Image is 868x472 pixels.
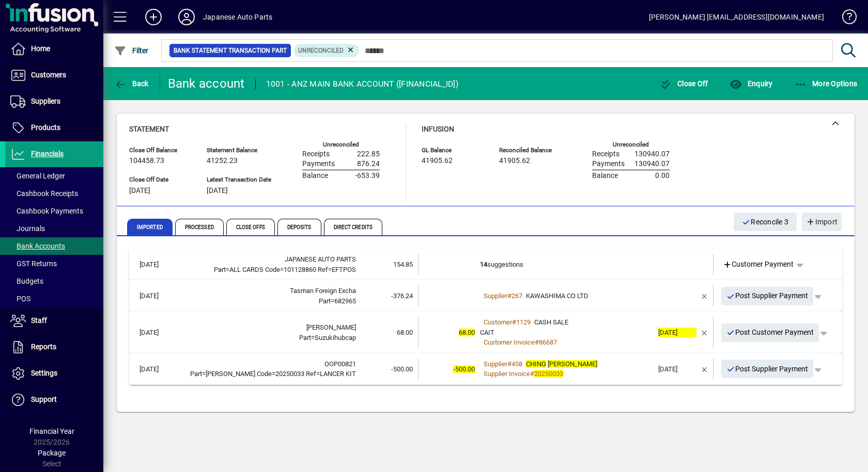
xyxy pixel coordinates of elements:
span: Staff [31,316,47,324]
span: Post Supplier Payment [726,287,809,304]
span: 86687 [539,338,557,346]
td: [DATE] [134,254,183,275]
a: Reports [5,334,103,360]
em: 20250033 [534,370,563,378]
span: # [507,360,512,368]
a: Customer#1129 [480,317,534,328]
span: Reconcile 3 [742,214,788,231]
button: Reconcile 3 [734,213,797,231]
span: Receipts [592,150,619,158]
a: Settings [5,361,103,386]
a: Supplier#458 [480,359,526,369]
span: Bank Accounts [10,242,65,250]
a: Budgets [5,272,103,290]
label: Unreconciled [613,141,649,148]
div: Bank account [168,75,245,92]
span: Close Off Date [129,176,191,183]
span: -653.39 [355,172,380,180]
span: 41252.23 [207,157,238,165]
span: POS [10,295,30,303]
span: Unreconciled [298,47,344,54]
span: 876.24 [357,160,380,168]
div: 682965 [183,296,356,306]
span: [DATE] [207,187,228,195]
span: Latest Transaction Date [207,176,271,183]
span: Financials [31,150,64,158]
span: Supplier [484,292,507,300]
span: 1129 [516,318,531,326]
div: CHING CHUNG 20250033 LANCER KIT [183,369,356,379]
span: Close Off Balance [129,147,191,154]
span: -376.24 [391,292,413,300]
a: Staff [5,308,103,334]
span: Balance [592,172,618,180]
button: Filter [112,41,151,60]
span: Settings [31,369,57,377]
span: Budgets [10,277,43,285]
a: Bank Accounts [5,237,103,255]
div: OOP00821 [183,359,356,369]
span: Customer Payment [723,259,794,270]
a: POS [5,290,103,307]
span: 130940.07 [634,150,670,158]
div: Suzukihubcap [183,333,356,343]
div: 1001 - ANZ MAIN BANK ACCOUNT ([FINANCIAL_ID]) [266,76,458,92]
span: Post Customer Payment [726,324,814,341]
span: Package [38,449,66,457]
span: 68.00 [397,329,413,336]
app-page-header-button: Back [103,74,160,93]
span: -500.00 [391,365,413,373]
div: R HAZEL LEA [183,322,356,333]
span: [DATE] [129,187,150,195]
a: Support [5,387,103,413]
button: Post Customer Payment [721,323,819,342]
b: 14 [480,261,487,268]
button: More Options [792,74,860,93]
span: More Options [795,79,858,88]
span: Cashbook Receipts [10,189,78,198]
span: Imported [127,219,173,235]
span: GST Returns [10,259,57,268]
button: Remove [696,324,713,341]
span: # [512,318,516,326]
a: Supplier#267 [480,290,526,301]
span: Balance [302,172,328,180]
span: 130940.07 [634,160,670,168]
span: Back [114,79,149,88]
span: # [535,338,539,346]
a: Products [5,115,103,141]
span: Supplier [484,360,507,368]
span: Payments [592,160,625,168]
span: Deposits [277,219,321,235]
div: Japanese Auto Parts [203,9,272,25]
td: [DATE] [134,317,183,348]
button: Close Off [657,74,711,93]
span: CASH SALE [534,318,568,326]
span: Suppliers [31,97,60,105]
span: Home [31,44,50,53]
button: Enquiry [727,74,775,93]
span: Reports [31,343,56,351]
mat-chip: Reconciliation Status: Unreconciled [294,44,360,57]
span: Products [31,123,60,132]
span: 68.00 [459,329,475,336]
span: Journals [10,224,45,233]
span: GL Balance [422,147,484,154]
span: # [507,292,512,300]
div: Tasman Foreign Excha [183,286,356,296]
a: Knowledge Base [834,2,855,36]
span: CAIT [480,329,494,336]
span: 41905.62 [499,157,530,165]
span: Customer [484,318,512,326]
span: Post Supplier Payment [726,361,809,378]
span: Statement Balance [207,147,271,154]
mat-expansion-panel-header: [DATE][PERSON_NAME]Part=Suzukihubcap68.0068.00Customer#1129CASH SALECAITCustomer Invoice#86687[DA... [129,312,842,353]
span: 104458.73 [129,157,164,165]
span: 41905.62 [422,157,453,165]
span: 458 [512,360,522,368]
span: Receipts [302,150,330,158]
label: Unreconciled [323,141,359,148]
span: Support [31,395,57,403]
span: Payments [302,160,335,168]
span: Bank Statement Transaction Part [174,45,287,56]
